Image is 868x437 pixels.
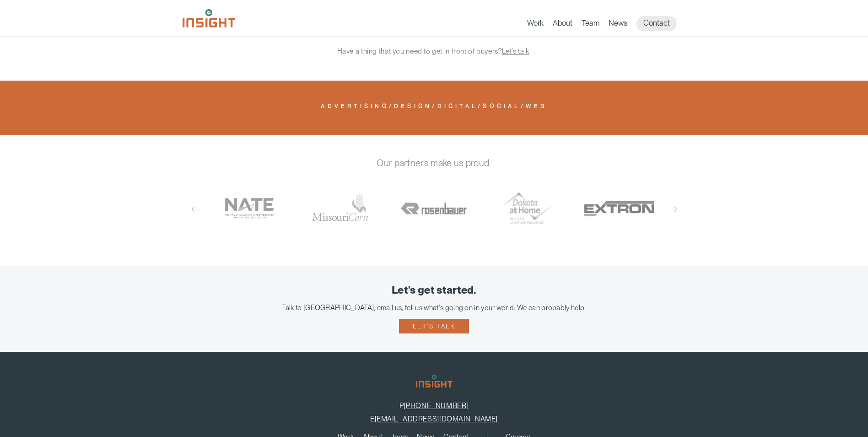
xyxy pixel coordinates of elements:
a: Social [483,104,520,112]
span: / [389,104,394,109]
a: Rosenbauer America [393,180,476,237]
a: [EMAIL_ADDRESS][DOMAIN_NAME] [375,415,498,423]
a: [US_STATE] Corn Growers Association [300,180,383,237]
h2: Our partners make us proud. [183,158,686,168]
img: Insight Marketing Design [416,375,453,388]
p: P [14,401,854,410]
button: Next [669,205,677,213]
nav: primary navigation menu [527,16,686,31]
span: / [432,104,437,109]
div: Extron Company [577,180,661,237]
p: Have a thing that you need to get in front of buyers? . [251,44,617,58]
div: Let's get started. [14,284,854,296]
a: Advertising [321,104,388,112]
p: E [14,415,854,423]
a: Work [527,18,544,31]
a: Let's talk [399,319,469,333]
a: Design [394,104,432,112]
div: Talk to [GEOGRAPHIC_DATA], email us, tell us what's going on in your world. We can probably help. [14,303,854,312]
button: Previous [192,205,199,213]
a: Web [526,104,547,112]
div: Dakota at Home [485,180,568,237]
img: Insight Marketing Design [183,9,235,27]
a: News [609,18,627,31]
div: NATE: The Communications Infrastructure Contractors Association [208,180,291,237]
span: / [521,104,526,109]
a: Team [582,18,599,31]
a: Contact [636,16,677,31]
a: [PHONE_NUMBER] [404,401,469,410]
a: Digital [437,104,478,112]
a: About [553,18,572,31]
span: / [478,104,483,109]
a: Let’s talk [502,47,529,55]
